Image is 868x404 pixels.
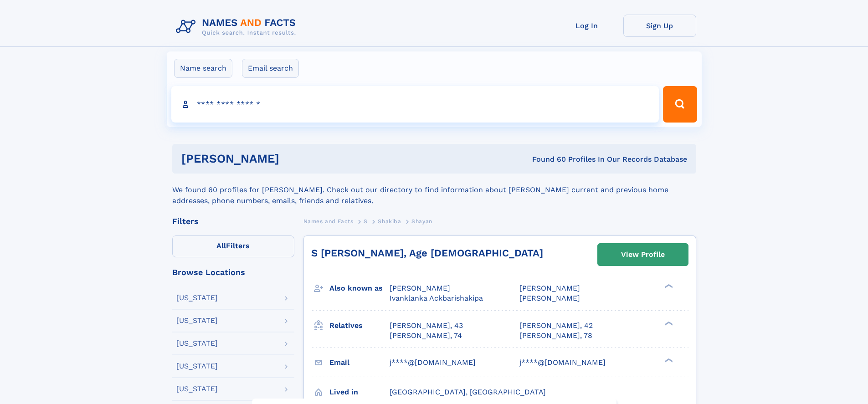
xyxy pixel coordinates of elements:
[329,281,390,296] h3: Also known as
[411,218,432,225] span: Shayan
[390,331,462,341] a: [PERSON_NAME], 74
[663,86,697,123] button: Search Button
[176,385,218,393] div: [US_STATE]
[172,268,294,276] div: Browse Locations
[519,321,593,331] a: [PERSON_NAME], 42
[390,294,483,302] span: Ivanklanka Ackbarishakipa
[390,388,546,396] span: [GEOGRAPHIC_DATA], [GEOGRAPHIC_DATA]
[242,59,299,78] label: Email search
[663,320,673,326] div: ❯
[663,357,673,363] div: ❯
[303,215,354,227] a: Names and Facts
[329,355,390,370] h3: Email
[364,218,368,225] span: S
[364,215,368,227] a: S
[176,294,218,302] div: [US_STATE]
[519,294,580,302] span: [PERSON_NAME]
[176,363,218,370] div: [US_STATE]
[663,283,673,289] div: ❯
[216,241,226,250] span: All
[311,247,543,259] a: S [PERSON_NAME], Age [DEMOGRAPHIC_DATA]
[390,321,463,331] a: [PERSON_NAME], 43
[519,284,580,292] span: [PERSON_NAME]
[550,15,623,37] a: Log In
[172,235,294,257] label: Filters
[171,86,659,123] input: search input
[406,154,687,164] div: Found 60 Profiles In Our Records Database
[176,340,218,347] div: [US_STATE]
[378,215,401,227] a: Shakiba
[172,174,696,206] div: We found 60 profiles for [PERSON_NAME]. Check out our directory to find information about [PERSON...
[598,244,688,266] a: View Profile
[621,244,665,265] div: View Profile
[519,331,592,341] a: [PERSON_NAME], 78
[176,317,218,324] div: [US_STATE]
[181,153,406,164] h1: [PERSON_NAME]
[329,384,390,400] h3: Lived in
[378,218,401,225] span: Shakiba
[329,318,390,333] h3: Relatives
[172,217,294,225] div: Filters
[172,15,303,39] img: Logo Names and Facts
[174,59,232,78] label: Name search
[623,15,696,37] a: Sign Up
[390,284,450,292] span: [PERSON_NAME]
